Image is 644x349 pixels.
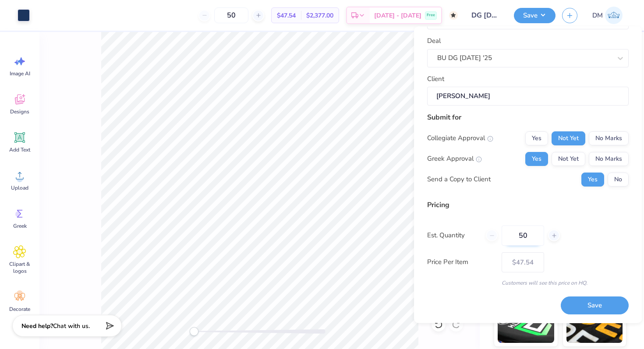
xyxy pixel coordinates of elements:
label: Deal [427,36,441,46]
button: Save [561,297,629,315]
span: Greek [13,222,27,229]
div: Customers will see this price on HQ. [427,279,629,287]
label: Price Per Item [427,257,495,268]
span: DM [592,11,603,21]
div: Send a Copy to Client [427,175,491,185]
button: Yes [525,131,548,145]
button: Not Yet [552,152,585,166]
div: Greek Approval [427,154,482,164]
a: DM [588,7,626,24]
button: Yes [581,173,604,187]
button: Yes [525,152,548,166]
div: Accessibility label [190,327,198,336]
span: Clipart & logos [5,261,34,275]
span: Free [427,12,435,18]
input: e.g. Ethan Linker [427,87,629,106]
input: Untitled Design [464,7,507,24]
span: Designs [10,108,29,115]
button: Save [514,8,556,23]
span: Chat with us. [53,322,90,330]
input: – – [502,226,544,246]
button: No [608,173,629,187]
span: Image AI [10,70,30,77]
span: $47.54 [277,11,296,20]
span: [DATE] - [DATE] [374,11,421,20]
button: Not Yet [552,131,585,145]
div: Submit for [427,112,629,123]
div: Pricing [427,200,629,210]
label: Client [427,74,444,84]
label: Est. Quantity [427,231,479,241]
span: Upload [11,184,28,191]
img: Diana Malta [605,7,623,24]
span: $2,377.00 [306,11,333,20]
button: No Marks [589,152,629,166]
input: – – [214,7,248,23]
span: Add Text [9,146,30,153]
button: No Marks [589,131,629,145]
div: Collegiate Approval [427,134,493,144]
strong: Need help? [21,322,53,330]
span: Decorate [9,306,30,313]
